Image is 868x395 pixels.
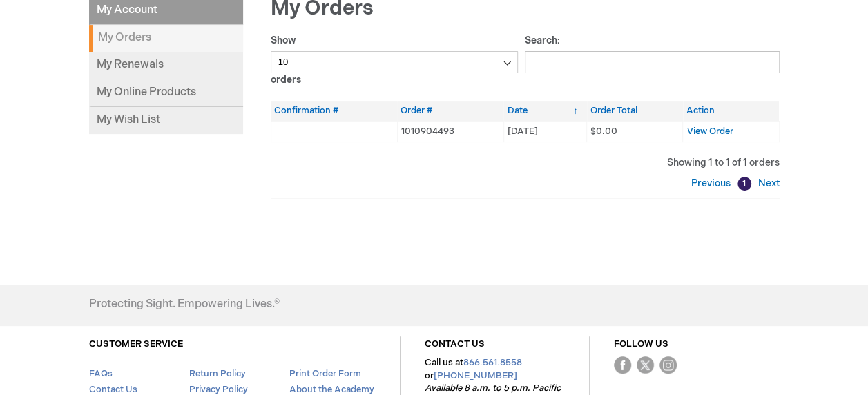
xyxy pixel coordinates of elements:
div: Showing 1 to 1 of 1 orders [271,156,780,170]
th: Action: activate to sort column ascending [683,101,779,121]
h4: Protecting Sight. Empowering Lives.® [89,298,280,311]
th: Order Total: activate to sort column ascending [587,101,683,121]
td: 1010904493 [397,121,503,142]
span: $0.00 [590,126,617,137]
a: View Order [686,126,733,137]
a: My Wish List [89,107,243,134]
a: CONTACT US [425,338,485,349]
a: FAQs [89,368,113,379]
label: Show orders [271,35,519,86]
a: Return Policy [189,368,245,379]
strong: My Orders [89,25,243,52]
a: [PHONE_NUMBER] [434,370,517,381]
a: FOLLOW US [614,338,668,349]
img: Facebook [614,356,631,374]
a: Previous [691,177,734,189]
a: CUSTOMER SERVICE [89,338,183,349]
label: Search: [525,35,780,68]
th: Confirmation #: activate to sort column ascending [271,101,397,121]
select: Showorders [271,51,519,73]
a: Print Order Form [289,368,360,379]
img: Twitter [637,356,654,374]
th: Order #: activate to sort column ascending [397,101,503,121]
a: My Renewals [89,52,243,79]
a: 866.561.8558 [463,357,522,368]
a: Privacy Policy [189,384,247,395]
a: About the Academy [289,384,374,395]
img: instagram [659,356,677,374]
a: My Online Products [89,79,243,107]
input: Search: [525,51,780,73]
a: Contact Us [89,384,137,395]
a: 1 [737,177,751,191]
th: Date: activate to sort column ascending [503,101,586,121]
td: [DATE] [503,121,586,142]
a: Next [755,177,780,189]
